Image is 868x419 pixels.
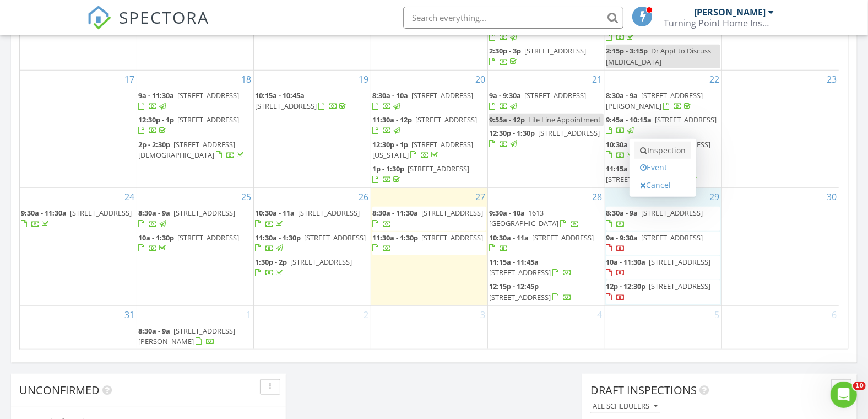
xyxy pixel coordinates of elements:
[138,232,252,255] a: 10a - 1:30p [STREET_ADDRESS]
[634,159,691,176] a: Event
[138,326,235,346] a: 8:30a - 9a [STREET_ADDRESS][PERSON_NAME]
[606,233,638,243] span: 9a - 9:30a
[138,90,239,111] a: 9a - 11:30a [STREET_ADDRESS]
[489,46,586,66] a: 2:30p - 3p [STREET_ADDRESS]
[372,164,469,184] a: 1p - 1:30p [STREET_ADDRESS]
[411,90,473,100] span: [STREET_ADDRESS]
[829,306,839,324] a: Go to September 6, 2025
[137,188,253,305] td: Go to August 25, 2025
[255,257,352,277] a: 1:30p - 2p [STREET_ADDRESS]
[137,70,253,187] td: Go to August 18, 2025
[255,89,369,113] a: 10:15a - 10:45a [STREET_ADDRESS]
[138,115,174,125] span: 12:30p - 1p
[489,207,603,230] a: 9:30a - 10a 1613 [GEOGRAPHIC_DATA]
[606,256,720,280] a: 10a - 11:30a [STREET_ADDRESS]
[488,188,605,305] td: Go to August 28, 2025
[255,208,295,218] span: 10:30a - 11a
[122,188,137,206] a: Go to August 24, 2025
[489,128,535,138] span: 12:30p - 1:30p
[119,6,209,29] span: SPECTORA
[255,90,305,100] span: 10:15a - 10:45a
[712,306,721,324] a: Go to September 5, 2025
[606,138,720,162] a: 10:30a - 11a [STREET_ADDRESS]
[239,71,253,88] a: Go to August 18, 2025
[473,188,487,206] a: Go to August 27, 2025
[138,114,252,137] a: 12:30p - 1p [STREET_ADDRESS]
[138,208,170,218] span: 8:30a - 9a
[356,188,371,206] a: Go to August 26, 2025
[707,188,721,206] a: Go to August 29, 2025
[488,70,605,187] td: Go to August 21, 2025
[831,382,857,408] iframe: Intercom live chat
[538,128,600,138] span: [STREET_ADDRESS]
[606,208,703,228] a: 8:30a - 9a [STREET_ADDRESS]
[489,46,521,56] span: 2:30p - 3p
[489,45,603,68] a: 2:30p - 3p [STREET_ADDRESS]
[606,257,646,267] span: 10a - 11:30a
[489,267,551,277] span: [STREET_ADDRESS]
[606,46,712,66] span: Dr Appt to Discuss [MEDICAL_DATA]
[70,208,132,218] span: [STREET_ADDRESS]
[707,71,721,88] a: Go to August 22, 2025
[372,163,486,186] a: 1p - 1:30p [STREET_ADDRESS]
[488,305,605,350] td: Go to September 4, 2025
[489,22,586,42] a: 1:30p - 2p [STREET_ADDRESS]
[138,90,174,100] span: 9a - 11:30a
[489,128,600,148] a: 12:30p - 1:30p [STREET_ADDRESS]
[290,257,352,267] span: [STREET_ADDRESS]
[138,233,239,253] a: 10a - 1:30p [STREET_ADDRESS]
[137,305,253,350] td: Go to September 1, 2025
[21,207,135,230] a: 9:30a - 11:30a [STREET_ADDRESS]
[255,101,317,111] span: [STREET_ADDRESS]
[403,7,623,29] input: Search everything...
[664,18,774,29] div: Turning Point Home Inspections
[642,208,703,218] span: [STREET_ADDRESS]
[606,232,720,255] a: 9a - 9:30a [STREET_ADDRESS]
[606,164,656,174] span: 11:15a - 11:45a
[489,281,572,302] a: 12:15p - 12:45p [STREET_ADDRESS]
[606,281,711,302] a: 12p - 12:30p [STREET_ADDRESS]
[606,90,703,111] span: [STREET_ADDRESS][PERSON_NAME]
[372,115,412,125] span: 11:30a - 12p
[356,71,371,88] a: Go to August 19, 2025
[372,114,486,137] a: 11:30a - 12p [STREET_ADDRESS]
[361,306,371,324] a: Go to September 2, 2025
[606,114,720,137] a: 9:45a - 10:15a [STREET_ADDRESS]
[606,139,646,149] span: 10:30a - 11a
[649,139,711,149] span: [STREET_ADDRESS]
[421,233,483,243] span: [STREET_ADDRESS]
[524,90,586,100] span: [STREET_ADDRESS]
[489,232,603,255] a: 10:30a - 11a [STREET_ADDRESS]
[371,70,487,187] td: Go to August 20, 2025
[489,115,525,125] span: 9:55a - 12p
[489,257,539,267] span: 11:15a - 11:45a
[138,207,252,230] a: 8:30a - 9a [STREET_ADDRESS]
[606,163,720,186] a: 11:15a - 11:45a [STREET_ADDRESS]
[524,46,586,56] span: [STREET_ADDRESS]
[489,127,603,151] a: 12:30p - 1:30p [STREET_ADDRESS]
[606,174,668,184] span: [STREET_ADDRESS]
[532,233,594,243] span: [STREET_ADDRESS]
[606,280,720,304] a: 12p - 12:30p [STREET_ADDRESS]
[489,90,586,111] a: 9a - 9:30a [STREET_ADDRESS]
[649,257,711,267] span: [STREET_ADDRESS]
[489,257,572,277] a: 11:15a - 11:45a [STREET_ADDRESS]
[478,306,487,324] a: Go to September 3, 2025
[824,188,839,206] a: Go to August 30, 2025
[605,305,721,350] td: Go to September 5, 2025
[372,207,486,230] a: 8:30a - 11:30a [STREET_ADDRESS]
[254,188,371,305] td: Go to August 26, 2025
[371,188,487,305] td: Go to August 27, 2025
[606,46,648,56] span: 2:15p - 3:15p
[239,188,253,206] a: Go to August 25, 2025
[371,305,487,350] td: Go to September 3, 2025
[649,281,711,291] span: [STREET_ADDRESS]
[372,90,408,100] span: 8:30a - 10a
[372,115,477,135] a: 11:30a - 12p [STREET_ADDRESS]
[606,164,699,184] a: 11:15a - 11:45a [STREET_ADDRESS]
[606,115,717,135] a: 9:45a - 10:15a [STREET_ADDRESS]
[244,306,253,324] a: Go to September 1, 2025
[138,139,235,160] span: [STREET_ADDRESS][DEMOGRAPHIC_DATA]
[590,399,660,414] button: All schedulers
[122,306,137,324] a: Go to August 31, 2025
